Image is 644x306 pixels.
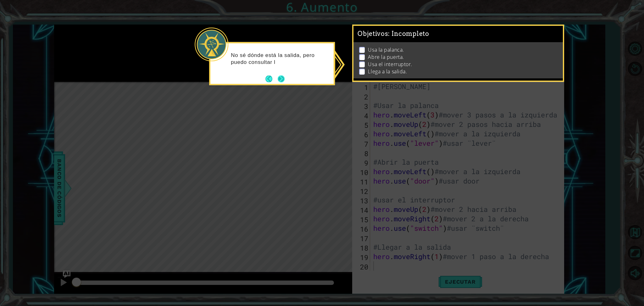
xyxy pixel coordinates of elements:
[231,52,329,65] p: No sé dónde está la salida, pero puedo consultar l
[368,68,407,75] p: Llega a la salida.
[358,30,429,38] span: Objetivos
[368,54,404,60] p: Abre la puerta.
[368,61,412,68] p: Usa el interruptor.
[388,30,429,37] span: : Incompleto
[277,75,285,83] button: Next
[368,46,404,53] p: Usa la palanca.
[265,75,278,82] button: Back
